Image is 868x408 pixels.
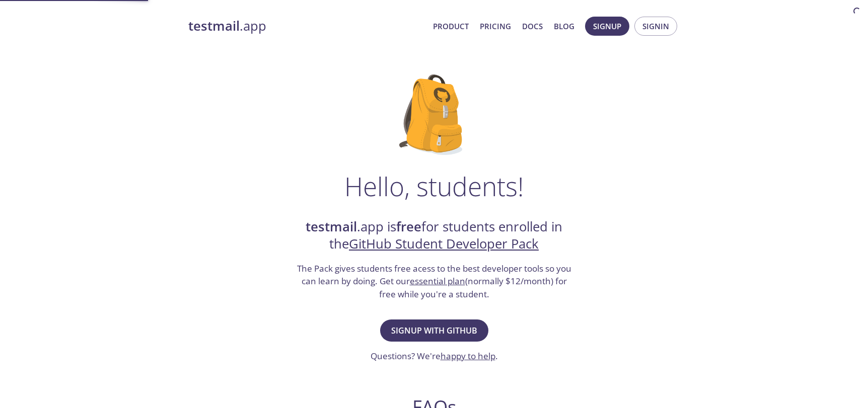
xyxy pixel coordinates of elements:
[391,323,477,338] span: Signup with GitHub
[410,275,465,287] a: essential plan
[296,218,572,253] h2: .app is for students enrolled in the
[396,218,421,235] strong: free
[399,74,469,155] img: github-student-backpack.png
[380,319,488,342] button: Signup with GitHub
[634,17,677,36] button: Signin
[344,171,524,201] h1: Hello, students!
[433,20,469,33] a: Product
[188,17,240,35] strong: testmail
[371,350,498,363] h3: Questions? We're .
[441,350,495,362] a: happy to help
[593,20,621,33] span: Signup
[349,235,539,253] a: GitHub Student Developer Pack
[306,218,357,235] strong: testmail
[554,20,574,33] a: Blog
[522,20,543,33] a: Docs
[585,17,629,36] button: Signup
[480,20,511,33] a: Pricing
[642,20,669,33] span: Signin
[188,18,425,35] a: testmail.app
[296,262,572,301] h3: The Pack gives students free acess to the best developer tools so you can learn by doing. Get our...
